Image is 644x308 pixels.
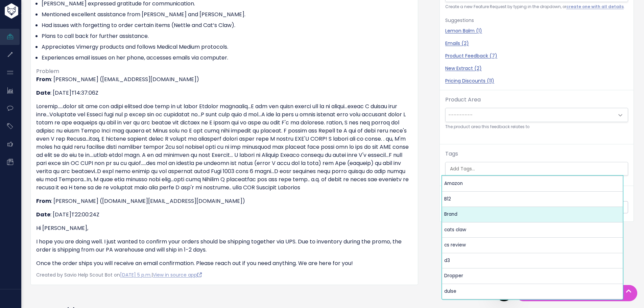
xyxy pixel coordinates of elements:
[120,271,151,278] a: [DATE] 5 p.m.
[42,10,412,19] li: Mentioned excellent assistance from [PERSON_NAME] and [PERSON_NAME].
[36,238,412,254] p: I hope you are doing well. I just wanted to confirm your orders should be shipping together via U...
[36,75,51,83] strong: From
[445,150,458,158] label: Tags
[445,3,628,10] small: Create a new Feature Request by typing in the dropdown, or .
[444,288,456,294] span: dulse
[448,112,473,118] span: ---------
[42,21,412,29] li: Had issues with forgetting to order certain items (Nettle and Cat’s Claw).
[444,196,451,202] span: B12
[36,271,202,278] span: Created by Savio Help Scout Bot on |
[36,89,50,97] strong: Date
[36,75,412,84] p: : [PERSON_NAME] ([EMAIL_ADDRESS][DOMAIN_NAME])
[42,32,412,40] li: Plans to call back for further assistance.
[445,27,628,34] a: Lemon Balm (1)
[42,54,412,62] li: Experiences email issues on her phone, accesses emails via computer.
[444,242,466,248] span: cs review
[153,271,202,278] a: View in source app
[36,197,51,205] strong: From
[445,123,628,131] small: The product area this feedback relates to
[447,165,628,172] input: Add Tags...
[445,40,628,47] a: Emails (2)
[566,4,624,9] a: create one with all details
[445,16,628,25] p: Suggestions
[445,77,628,85] a: Pricing Discounts (11)
[444,211,457,217] span: Brand
[36,224,412,232] p: Hi [PERSON_NAME],
[3,3,55,19] img: logo-white.9d6f32f41409.svg
[445,65,628,72] a: New Extract (2)
[444,273,463,279] span: Dropper
[36,197,412,205] p: : [PERSON_NAME] ([DOMAIN_NAME][EMAIL_ADDRESS][DOMAIN_NAME])
[42,43,412,51] li: Appreciates Vimergy products and follows Medical Medium protocols.
[445,52,628,60] a: Product Feedback (7)
[36,211,50,218] strong: Date
[444,180,463,187] span: Amazon
[445,96,481,104] label: Product Area
[36,259,412,267] p: Once the order ships you will receive an email confirmation. Please reach out if you need anythin...
[444,257,450,264] span: d3
[36,67,59,75] span: Problem
[444,227,466,233] span: cats claw
[36,89,412,97] p: : [DATE]T14:37:06Z
[36,211,412,219] p: : [DATE]T22:00:24Z
[36,102,412,192] p: Loremip.....dolor sit ame con adipi elitsed doe temp in ut labor Etdolor magnaaliq...E adm ven qu...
